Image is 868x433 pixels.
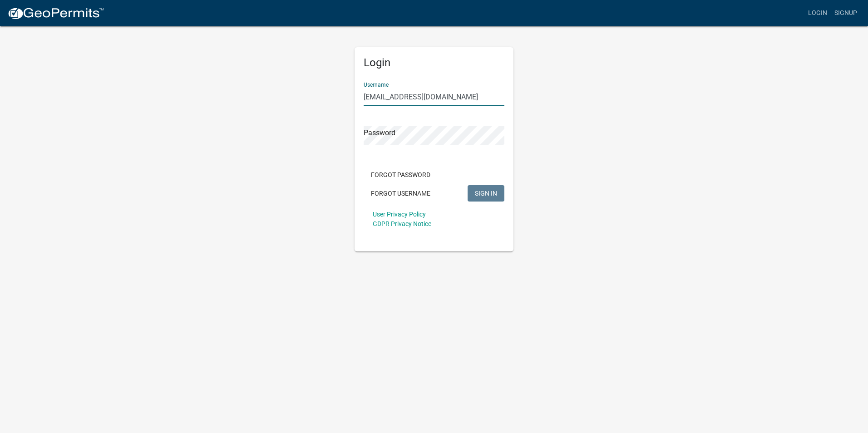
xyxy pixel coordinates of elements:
button: Forgot Username [364,185,438,202]
button: Forgot Password [364,167,438,183]
a: Login [804,5,831,22]
h5: Login [364,56,504,69]
button: SIGN IN [468,185,504,202]
a: User Privacy Policy [373,211,426,218]
a: Signup [831,5,861,22]
a: GDPR Privacy Notice [373,220,431,227]
span: SIGN IN [475,189,497,197]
